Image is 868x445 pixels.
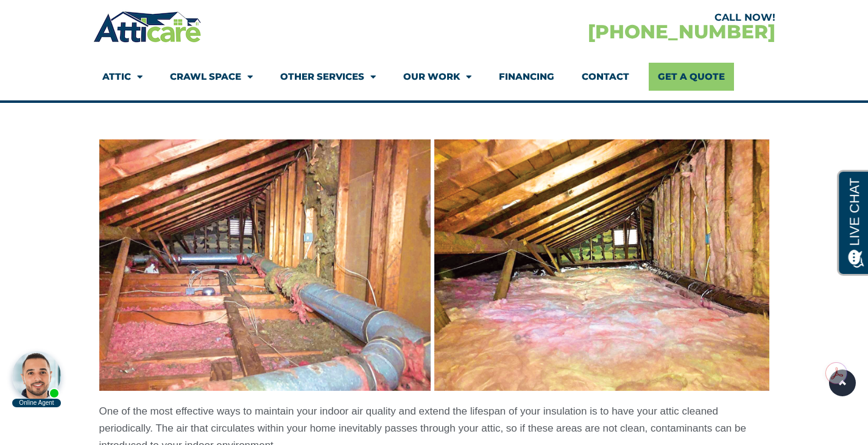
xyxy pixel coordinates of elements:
[6,348,67,408] iframe: Chat Invitation
[280,63,376,91] a: Other Services
[102,63,766,91] nav: Menu
[499,63,554,91] a: Financing
[403,63,471,91] a: Our Work
[170,63,253,91] a: Crawl Space
[582,63,629,91] a: Contact
[434,13,775,23] div: CALL NOW!
[30,10,98,25] span: Opens a chat window
[649,63,734,91] a: Get A Quote
[102,63,143,91] a: Attic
